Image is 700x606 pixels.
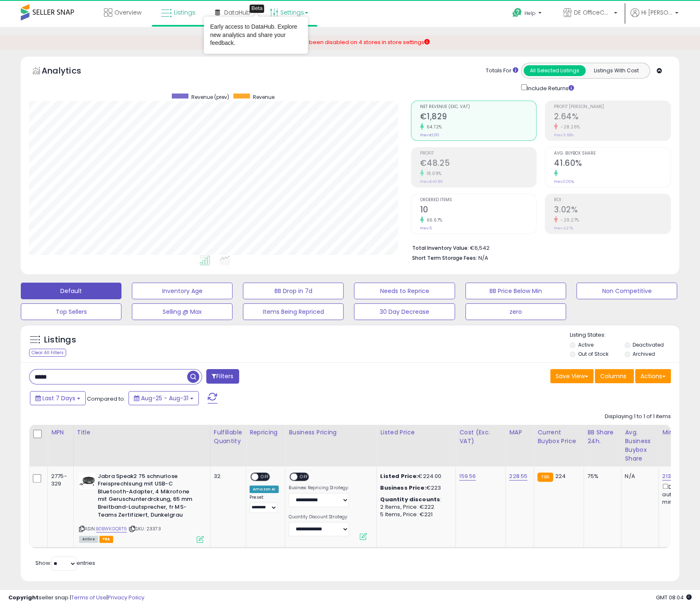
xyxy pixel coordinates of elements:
[71,594,106,601] a: Terms of Use
[555,472,566,480] span: 224
[424,124,442,130] small: 64.72%
[21,303,121,320] button: Top Sellers
[250,495,279,513] div: Preset:
[633,341,664,348] label: Deactivated
[243,303,344,320] button: Items Being Repriced
[253,94,275,101] span: Revenue
[587,473,615,480] div: 75%
[99,536,114,543] span: FBA
[554,151,670,156] span: Avg. Buybox Share
[214,428,242,446] div: Fulfillable Quantity
[380,473,449,480] div: €224.00
[35,559,95,567] span: Show: entries
[412,242,665,252] li: €6,542
[141,394,188,402] span: Aug-25 - Aug-31
[354,283,455,299] button: Needs to Reprice
[77,428,207,437] div: Title
[289,514,349,520] label: Quantity Discount Strategy:
[631,8,678,27] a: Hi [PERSON_NAME]
[605,413,671,421] div: Displaying 1 to 1 of 1 items
[595,369,634,383] button: Columns
[420,151,537,156] span: Profit
[380,484,449,492] div: €223
[79,536,98,543] span: All listings currently available for purchase on Amazon
[79,473,96,489] img: 41K3mB2F8IL._SL40_.jpg
[380,495,440,503] b: Quantity discounts
[21,283,121,299] button: Default
[250,428,282,437] div: Repricing
[662,472,680,480] a: 213.44
[380,503,449,511] div: 2 Items, Price: €222
[129,391,199,405] button: Aug-25 - Aug-31
[578,341,593,348] label: Active
[578,350,608,357] label: Out of Stock
[214,473,240,480] div: 32
[96,525,127,532] a: B0BWKGQRT9
[420,133,439,138] small: Prev: €1,110
[554,226,573,231] small: Prev: 4.27%
[191,94,229,101] span: Revenue (prev)
[486,67,518,75] div: Totals For
[412,254,477,261] b: Short Term Storage Fees:
[574,8,611,17] span: DE OfficeCom Solutions DE
[380,484,426,492] b: Business Price:
[420,205,537,216] h2: 10
[550,369,594,383] button: Save View
[585,65,647,76] button: Listings With Cost
[459,472,476,480] a: 159.56
[524,65,586,76] button: All Selected Listings
[537,473,553,482] small: FBA
[554,179,574,184] small: Prev: 0.00%
[465,303,566,320] button: zero
[271,39,430,47] div: Repricing has been disabled on 4 stores in store settings
[29,349,66,357] div: Clear All Filters
[509,472,527,480] a: 228.55
[558,124,580,130] small: -28.26%
[380,472,418,480] b: Listed Price:
[380,511,449,518] div: 5 Items, Price: €221
[132,283,233,299] button: Inventory Age
[554,205,670,216] h2: 3.02%
[554,133,574,138] small: Prev: 3.68%
[224,8,250,17] span: DataHub
[108,594,144,601] a: Privacy Policy
[554,198,670,202] span: ROI
[420,112,537,123] h2: €1,829
[258,473,272,480] span: OFF
[420,105,537,109] span: Net Revenue (Exc. VAT)
[587,428,618,446] div: BB Share 24h.
[206,369,239,384] button: Filters
[600,372,626,380] span: Columns
[524,10,536,17] span: Help
[478,254,488,262] span: N/A
[298,473,311,480] span: OFF
[465,283,566,299] button: BB Price Below Min
[289,485,349,491] label: Business Repricing Strategy:
[250,485,279,493] div: Amazon AI
[635,369,671,383] button: Actions
[98,473,199,521] b: Jabra Speak2 75 schnurlose Freisprechlsung mit USB-C Bluetooth-Adapter, 4 Mikrofone mit Geruschun...
[576,283,677,299] button: Non Competitive
[51,473,67,488] div: 2775-329
[289,428,373,437] div: Business Pricing
[174,8,195,17] span: Listings
[420,158,537,170] h2: €48.25
[420,179,443,184] small: Prev: €40.86
[554,158,670,170] h2: 41.60%
[8,594,144,602] div: seller snap | |
[420,198,537,202] span: Ordered Items
[424,217,443,223] small: 66.67%
[506,1,550,27] a: Help
[633,350,655,357] label: Archived
[380,496,449,503] div: :
[87,395,125,403] span: Compared to:
[8,594,39,601] strong: Copyright
[243,283,344,299] button: BB Drop in 7d
[656,594,692,601] span: 2025-09-8 08:04 GMT
[42,394,75,402] span: Last 7 Days
[250,5,264,13] div: Tooltip anchor
[79,473,204,542] div: ASIN:
[558,217,579,223] small: -29.27%
[42,65,97,79] h5: Analytics
[132,303,233,320] button: Selling @ Max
